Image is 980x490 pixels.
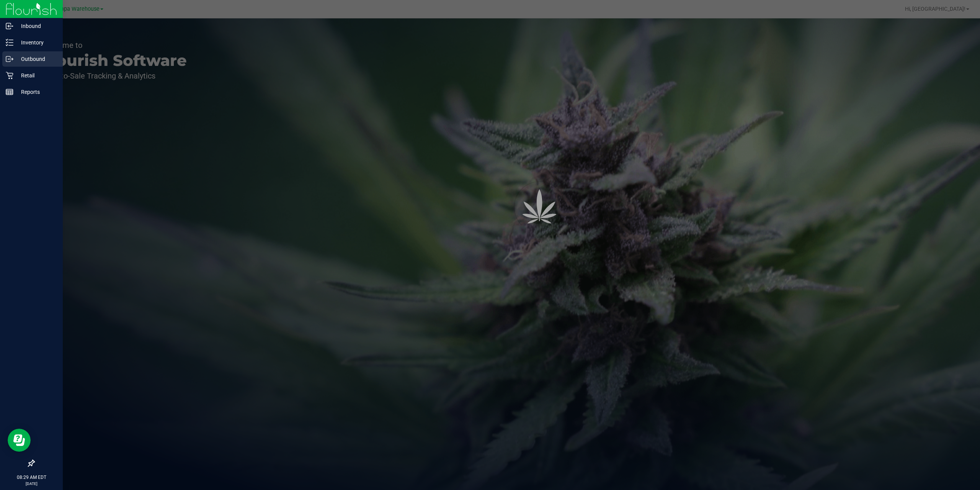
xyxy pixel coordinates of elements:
[3,474,59,481] p: 08:29 AM EDT
[13,21,59,31] p: Inbound
[6,55,13,63] inline-svg: Outbound
[8,429,31,452] iframe: Resource center
[13,87,59,97] p: Reports
[13,54,59,64] p: Outbound
[6,39,13,46] inline-svg: Inventory
[3,481,59,487] p: [DATE]
[6,88,13,96] inline-svg: Reports
[13,38,59,47] p: Inventory
[13,71,59,80] p: Retail
[6,72,13,79] inline-svg: Retail
[6,22,13,30] inline-svg: Inbound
